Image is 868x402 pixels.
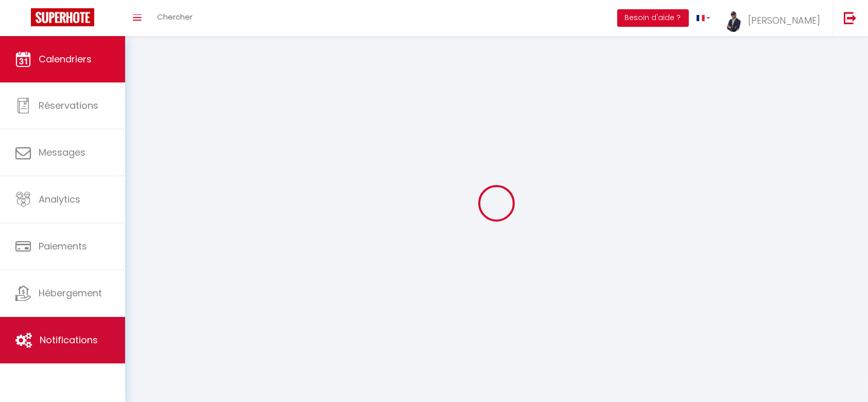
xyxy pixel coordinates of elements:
[39,146,85,159] span: Messages
[748,14,820,27] span: [PERSON_NAME]
[39,287,102,299] span: Hébergement
[726,9,741,32] img: ...
[617,9,689,27] button: Besoin d'aide ?
[39,99,98,112] span: Réservations
[844,11,857,24] img: logout
[39,53,92,65] span: Calendriers
[157,11,193,22] span: Chercher
[40,333,98,346] span: Notifications
[39,240,87,253] span: Paiements
[31,8,94,26] img: Super Booking
[39,193,80,206] span: Analytics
